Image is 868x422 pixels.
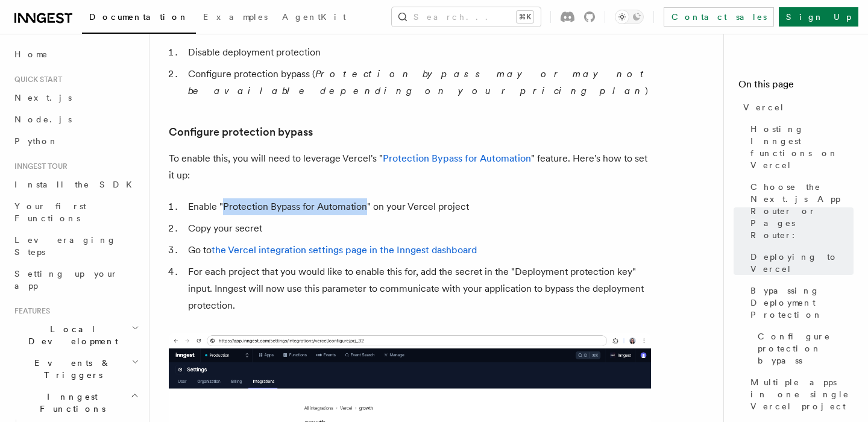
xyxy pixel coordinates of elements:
[753,326,854,371] a: Configure protection bypass
[750,181,854,241] span: Choose the Next.js App Router or Pages Router:
[184,66,651,99] li: Configure protection bypass ( )
[10,109,142,130] a: Node.js
[664,7,774,27] a: Contact sales
[10,174,142,195] a: Install the SDK
[14,93,72,102] span: Next.js
[14,180,139,189] span: Install the SDK
[82,4,196,34] a: Documentation
[14,201,86,223] span: Your first Functions
[10,391,130,415] span: Inngest Functions
[10,357,131,381] span: Events & Triggers
[169,150,651,184] p: To enable this, you will need to leverage Vercel's " " feature. Here's how to set it up:
[184,220,651,237] li: Copy your secret
[184,263,651,314] li: For each project that you would like to enable this for, add the secret in the "Deployment protec...
[184,44,651,61] li: Disable deployment protection
[212,244,477,256] a: the Vercel integration settings page in the Inngest dashboard
[743,101,785,113] span: Vercel
[10,43,142,65] a: Home
[10,195,142,229] a: Your first Functions
[738,96,854,118] a: Vercel
[392,7,541,27] button: Search...⌘K
[10,352,142,386] button: Events & Triggers
[383,153,531,164] a: Protection Bypass for Automation
[14,269,118,291] span: Setting up your app
[188,68,649,96] em: Protection bypass may or may not be available depending on your pricing plan
[89,12,189,22] span: Documentation
[275,4,353,33] a: AgentKit
[746,280,854,326] a: Bypassing Deployment Protection
[14,48,48,60] span: Home
[282,12,346,22] span: AgentKit
[738,77,854,96] h4: On this page
[779,7,858,27] a: Sign Up
[203,12,268,22] span: Examples
[10,323,131,347] span: Local Development
[10,87,142,109] a: Next.js
[750,123,854,171] span: Hosting Inngest functions on Vercel
[14,136,58,146] span: Python
[196,4,275,33] a: Examples
[169,124,313,140] a: Configure protection bypass
[10,75,62,84] span: Quick start
[750,285,854,321] span: Bypassing Deployment Protection
[10,318,142,352] button: Local Development
[615,10,644,24] button: Toggle dark mode
[14,115,72,124] span: Node.js
[746,246,854,280] a: Deploying to Vercel
[14,235,116,257] span: Leveraging Steps
[10,162,68,171] span: Inngest tour
[10,386,142,420] button: Inngest Functions
[10,263,142,297] a: Setting up your app
[758,330,854,367] span: Configure protection bypass
[750,251,854,275] span: Deploying to Vercel
[184,242,651,259] li: Go to
[10,130,142,152] a: Python
[746,371,854,417] a: Multiple apps in one single Vercel project
[746,176,854,246] a: Choose the Next.js App Router or Pages Router:
[517,11,533,23] kbd: ⌘K
[10,306,50,316] span: Features
[750,376,854,412] span: Multiple apps in one single Vercel project
[184,198,651,215] li: Enable "Protection Bypass for Automation" on your Vercel project
[746,118,854,176] a: Hosting Inngest functions on Vercel
[10,229,142,263] a: Leveraging Steps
